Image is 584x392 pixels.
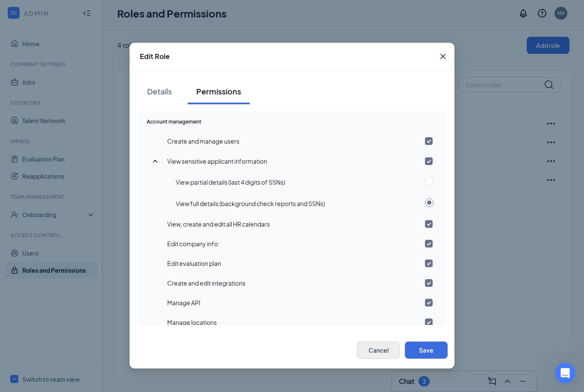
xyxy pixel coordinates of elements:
[438,51,448,62] svg: Cross
[167,279,245,287] span: Create and edit integrations
[176,200,325,207] span: View full details (background check reports and SSNs)
[167,220,270,228] span: View, create and edit all HR calendars
[147,86,172,97] div: Details
[167,137,239,145] span: Create and manage users
[176,178,285,186] span: View partial details (last 4 digits of SSNs)
[405,342,448,359] button: Save
[167,157,267,165] span: View sensitive applicant information
[167,318,217,326] span: Manage locations
[431,43,454,70] button: Close
[167,299,201,307] span: Manage API
[140,52,170,61] div: Edit Role
[555,363,575,383] iframe: Intercom live chat
[357,342,400,359] button: Cancel
[196,86,241,97] div: Permissions
[167,259,221,267] span: Edit evaluation plan
[167,240,218,248] span: Edit company info
[150,156,160,166] svg: SmallChevronUp
[147,118,201,125] span: Account management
